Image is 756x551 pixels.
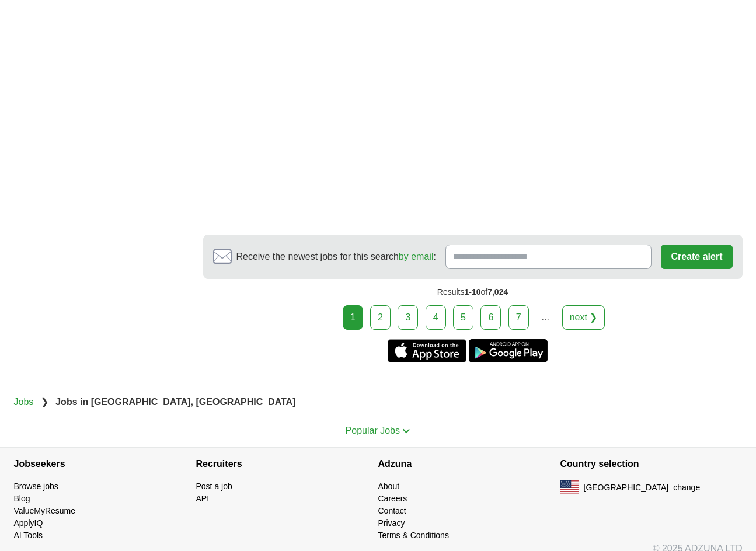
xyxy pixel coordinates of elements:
[55,397,295,407] strong: Jobs in [GEOGRAPHIC_DATA], [GEOGRAPHIC_DATA]
[388,339,466,362] a: Get the iPhone app
[346,426,400,435] span: Popular Jobs
[560,480,579,494] img: US flag
[508,305,529,330] a: 7
[14,518,43,528] a: ApplyIQ
[378,506,406,515] a: Contact
[378,518,405,528] a: Privacy
[41,397,48,407] span: ❯
[584,482,669,494] span: [GEOGRAPHIC_DATA]
[661,245,732,269] button: Create alert
[673,482,700,494] button: change
[378,494,407,503] a: Careers
[469,339,548,362] a: Get the Android app
[236,250,436,264] span: Receive the newest jobs for this search :
[426,305,446,330] a: 4
[398,305,418,330] a: 3
[534,306,557,329] div: ...
[14,506,76,515] a: ValueMyResume
[453,305,473,330] a: 5
[14,397,34,407] a: Jobs
[370,305,391,330] a: 2
[14,482,58,491] a: Browse jobs
[402,428,410,434] img: toggle icon
[378,482,400,491] a: About
[562,305,605,330] a: next ❯
[560,448,743,480] h4: Country selection
[464,287,480,297] span: 1-10
[343,305,363,330] div: 1
[14,531,43,540] a: AI Tools
[203,279,743,305] div: Results of
[196,494,210,503] a: API
[196,482,232,491] a: Post a job
[378,531,449,540] a: Terms & Conditions
[487,287,508,297] span: 7,024
[480,305,501,330] a: 6
[14,494,30,503] a: Blog
[399,252,434,261] a: by email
